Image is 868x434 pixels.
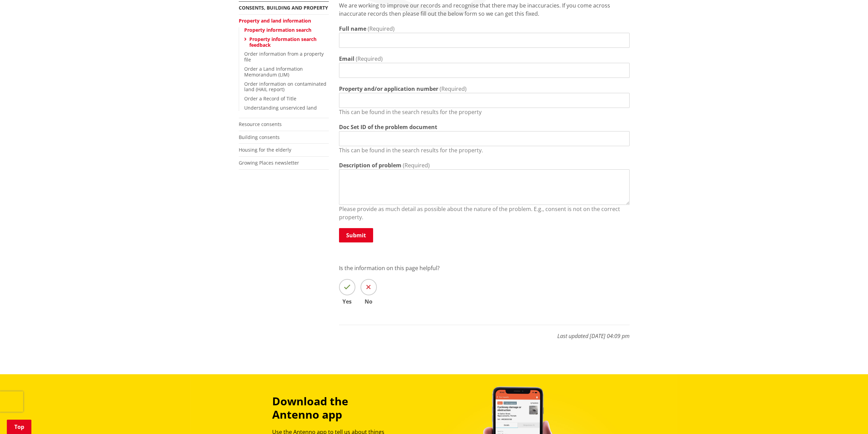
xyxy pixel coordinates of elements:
a: Growing Places newsletter [239,159,299,166]
label: Email [339,55,354,63]
iframe: Messenger Launcher [837,405,861,430]
a: Property information search [244,27,311,33]
button: Submit [339,228,373,242]
label: Full name [339,25,366,33]
span: (Required) [368,25,395,32]
label: Description of problem [339,161,401,169]
a: Order information on contaminated land (HAIL report) [244,81,326,93]
a: Top [7,420,31,434]
span: (Required) [356,55,383,62]
span: (Required) [403,162,430,169]
a: Property information search feedback [249,36,317,48]
a: Resource consents [239,121,282,127]
h3: Download the Antenno app [272,395,396,421]
p: This can be found in the search results for the property. [339,146,630,154]
a: Order information from a property file [244,51,324,63]
span: No [361,299,377,304]
label: Doc Set ID of the problem document [339,123,437,131]
a: Consents, building and property [239,4,328,11]
p: Please provide as much detail as possible about the nature of the problem. E.g., consent is not o... [339,205,630,221]
a: Building consents [239,134,280,140]
span: Yes [339,299,355,304]
label: Property and/or application number [339,85,438,93]
a: Order a Land Information Memorandum (LIM) [244,66,303,78]
a: Understanding unserviced land [244,104,317,111]
a: Order a Record of Title [244,95,296,102]
p: This can be found in the search results for the property [339,108,630,116]
a: Property and land information [239,17,311,24]
span: (Required) [440,85,467,93]
p: Is the information on this page helpful? [339,264,630,272]
p: Last updated [DATE] 04:09 pm [339,325,630,340]
p: We are working to improve our records and recognise that there may be inaccuracies. If you come a... [339,1,630,18]
a: Housing for the elderly [239,146,291,153]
